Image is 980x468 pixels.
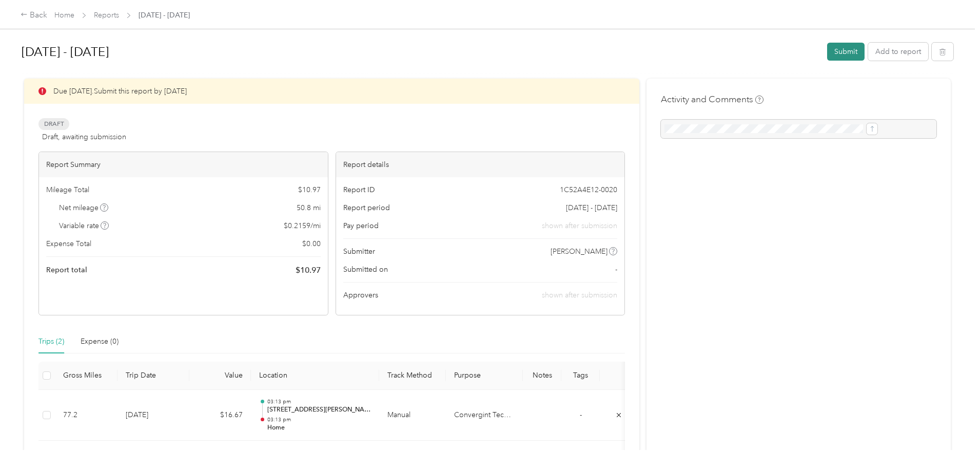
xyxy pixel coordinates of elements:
[560,184,617,195] span: 1C52A4E12-0020
[343,202,390,213] span: Report period
[296,264,321,276] span: $ 10.97
[21,9,47,22] div: Back
[251,362,379,390] th: Location
[343,290,378,301] span: Approvers
[297,202,321,213] span: 50.8 mi
[46,265,87,275] span: Report total
[55,390,117,441] td: 77.2
[59,220,109,231] span: Variable rate
[379,390,446,441] td: Manual
[868,43,928,61] button: Add to report
[267,398,371,405] p: 03:13 pm
[661,93,763,106] h4: Activity and Comments
[267,416,371,423] p: 03:13 pm
[551,246,607,257] span: [PERSON_NAME]
[446,390,523,441] td: Convergint Technologies
[446,362,523,390] th: Purpose
[267,423,371,433] p: Home
[54,11,74,20] a: Home
[523,362,561,390] th: Notes
[827,43,865,61] button: Submit
[343,184,375,195] span: Report ID
[615,264,617,275] span: -
[284,220,321,231] span: $ 0.2159 / mi
[542,291,617,299] span: shown after submission
[923,410,980,468] iframe: Everlance-gr Chat Button Frame
[302,238,321,249] span: $ 0.00
[117,362,189,390] th: Trip Date
[267,449,371,456] p: 03:12 pm
[336,152,625,177] div: Report details
[139,10,190,21] span: [DATE] - [DATE]
[343,220,379,231] span: Pay period
[343,264,388,275] span: Submitted on
[117,390,189,441] td: [DATE]
[189,390,251,441] td: $16.67
[46,184,89,195] span: Mileage Total
[42,132,126,142] span: Draft, awaiting submission
[542,220,617,231] span: shown after submission
[55,362,117,390] th: Gross Miles
[59,202,109,213] span: Net mileage
[24,79,639,104] div: Due [DATE]. Submit this report by [DATE]
[39,152,328,177] div: Report Summary
[81,336,119,347] div: Expense (0)
[561,362,600,390] th: Tags
[566,202,617,213] span: [DATE] - [DATE]
[38,118,69,130] span: Draft
[38,336,64,347] div: Trips (2)
[267,405,371,415] p: [STREET_ADDRESS][PERSON_NAME][PERSON_NAME]
[22,40,820,64] h1: Sep 1 - 30, 2025
[94,11,119,20] a: Reports
[580,410,582,419] span: -
[46,238,91,249] span: Expense Total
[189,362,251,390] th: Value
[343,246,375,257] span: Submitter
[298,184,321,195] span: $ 10.97
[379,362,446,390] th: Track Method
